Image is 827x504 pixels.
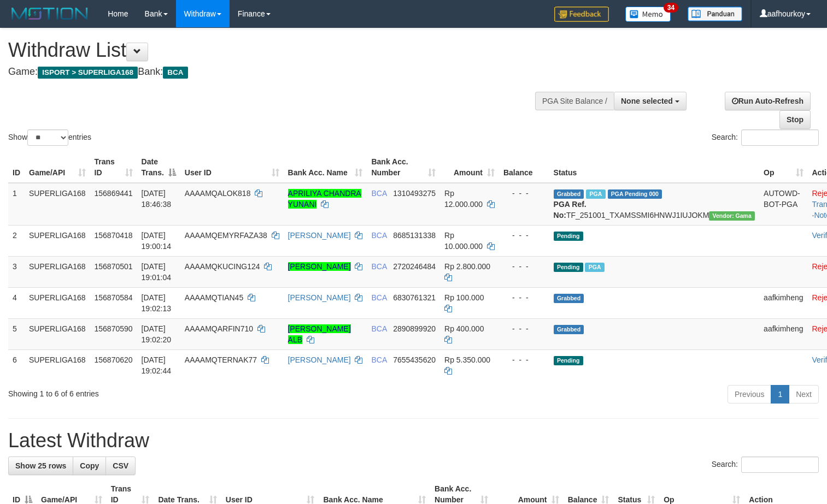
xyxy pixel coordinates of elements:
[625,7,671,22] img: Button%20Memo.svg
[371,355,386,364] span: BCA
[554,7,609,22] img: Feedback.jpg
[371,293,386,302] span: BCA
[712,129,819,146] label: Search:
[185,189,251,198] span: AAAAMQALOK818
[759,318,807,349] td: aafkimheng
[741,129,819,146] input: Search:
[503,323,545,334] div: - - -
[554,189,584,199] span: Grabbed
[185,355,257,364] span: AAAAMQTERNAK77
[137,152,180,183] th: Date Trans.: activate to sort column descending
[499,152,549,183] th: Balance
[95,355,133,364] span: 156870620
[503,230,545,241] div: - - -
[503,354,545,365] div: - - -
[163,67,187,79] span: BCA
[503,292,545,303] div: - - -
[444,324,484,333] span: Rp 400.000
[779,110,811,129] a: Stop
[8,152,25,183] th: ID
[185,231,267,240] span: AAAAMQEMYRFAZA38
[664,3,678,13] span: 34
[180,152,284,183] th: User ID: activate to sort column ascending
[142,231,172,251] span: [DATE] 19:00:14
[712,456,819,473] label: Search:
[288,189,361,209] a: APRILIYA CHANDRA YUNANI
[185,293,243,302] span: AAAAMQTIAN45
[393,355,436,364] span: Copy 7655435620 to clipboard
[503,188,545,199] div: - - -
[371,324,386,333] span: BCA
[371,189,386,198] span: BCA
[95,231,133,240] span: 156870418
[25,287,90,318] td: SUPERLIGA168
[728,385,771,404] a: Previous
[90,152,137,183] th: Trans ID: activate to sort column ascending
[554,356,583,365] span: Pending
[688,7,742,21] img: panduan.png
[8,183,25,226] td: 1
[444,293,484,302] span: Rp 100.000
[288,262,351,271] a: [PERSON_NAME]
[25,256,90,287] td: SUPERLIGA168
[80,461,99,470] span: Copy
[371,262,386,271] span: BCA
[440,152,499,183] th: Amount: activate to sort column ascending
[393,262,436,271] span: Copy 2720246484 to clipboard
[621,97,673,105] span: None selected
[554,325,584,334] span: Grabbed
[8,129,91,146] label: Show entries
[554,263,583,272] span: Pending
[608,189,662,199] span: PGA Pending
[614,92,687,110] button: None selected
[73,456,106,475] a: Copy
[288,355,351,364] a: [PERSON_NAME]
[8,39,541,61] h1: Withdraw List
[185,324,253,333] span: AAAAMQARFIN710
[113,461,128,470] span: CSV
[25,225,90,256] td: SUPERLIGA168
[95,324,133,333] span: 156870590
[444,231,483,251] span: Rp 10.000.000
[444,262,490,271] span: Rp 2.800.000
[142,355,172,375] span: [DATE] 19:02:44
[444,189,483,209] span: Rp 12.000.000
[503,261,545,272] div: - - -
[549,152,760,183] th: Status
[95,262,133,271] span: 156870501
[393,189,436,198] span: Copy 1310493275 to clipboard
[27,129,68,146] select: Showentries
[393,231,436,240] span: Copy 8685131338 to clipboard
[759,152,807,183] th: Op: activate to sort column ascending
[759,183,807,226] td: AUTOWD-BOT-PGA
[142,189,172,209] span: [DATE] 18:46:38
[554,200,586,220] b: PGA Ref. No:
[789,385,819,404] a: Next
[284,152,367,183] th: Bank Acc. Name: activate to sort column ascending
[288,293,351,302] a: [PERSON_NAME]
[759,287,807,318] td: aafkimheng
[8,349,25,381] td: 6
[585,263,604,272] span: Marked by aafsoycanthlai
[8,225,25,256] td: 2
[25,349,90,381] td: SUPERLIGA168
[393,293,436,302] span: Copy 6830761321 to clipboard
[288,231,351,240] a: [PERSON_NAME]
[444,355,490,364] span: Rp 5.350.000
[741,456,819,473] input: Search:
[288,324,351,344] a: [PERSON_NAME] ALB
[25,183,90,226] td: SUPERLIGA168
[185,262,260,271] span: AAAAMQKUCING124
[535,92,614,110] div: PGA Site Balance /
[771,385,789,404] a: 1
[142,262,172,282] span: [DATE] 19:01:04
[554,294,584,303] span: Grabbed
[367,152,440,183] th: Bank Acc. Number: activate to sort column ascending
[95,293,133,302] span: 156870584
[371,231,386,240] span: BCA
[8,384,336,399] div: Showing 1 to 6 of 6 entries
[38,67,138,79] span: ISPORT > SUPERLIGA168
[142,324,172,344] span: [DATE] 19:02:20
[8,67,541,78] h4: Game: Bank:
[105,456,136,475] a: CSV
